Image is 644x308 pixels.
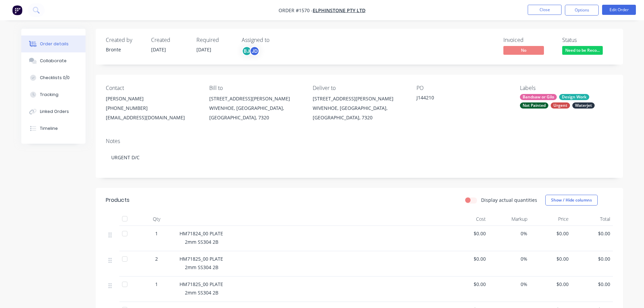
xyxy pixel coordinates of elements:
div: Cost [447,212,489,226]
div: Bandsaw or Gilo [520,94,557,100]
span: $0.00 [533,281,569,288]
div: Created [151,37,188,43]
div: Contact [106,85,198,91]
span: 0% [491,255,527,262]
label: Display actual quantities [481,196,537,204]
button: Collaborate [21,52,86,69]
div: Timeline [40,125,58,132]
button: Edit Order [602,5,636,15]
span: Order #1570 - [279,7,313,14]
div: Invoiced [503,37,554,43]
button: Order details [21,35,86,52]
button: BJJD [242,46,260,56]
span: 2mm SS304 2B [185,264,218,270]
div: Notes [106,138,613,144]
span: [DATE] [196,46,211,53]
button: Close [528,5,562,15]
span: 1 [155,281,158,288]
button: Linked Orders [21,103,86,120]
div: [PERSON_NAME][PHONE_NUMBER][EMAIL_ADDRESS][DOMAIN_NAME] [106,94,198,122]
span: 2mm SS304 2B [185,239,218,245]
button: Checklists 0/0 [21,69,86,86]
div: JD [249,46,260,56]
div: URGENT D/C [106,147,613,168]
div: PO [416,85,509,91]
div: Waterjet [572,102,595,109]
div: Status [562,37,613,43]
span: $0.00 [450,255,486,262]
div: Checklists 0/0 [40,75,70,81]
div: Linked Orders [40,109,69,115]
button: Options [565,5,599,16]
button: Need to be Reco... [562,46,603,56]
button: Tracking [21,86,86,103]
div: Products [106,196,129,204]
span: HM71825_00 PLATE [180,256,223,262]
span: HM71824_00 PLATE [180,230,223,237]
span: $0.00 [450,230,486,237]
div: Labels [520,85,613,91]
div: WIVENHOE, [GEOGRAPHIC_DATA], [GEOGRAPHIC_DATA], 7320 [209,103,302,122]
span: $0.00 [574,281,610,288]
div: WIVENHOE, [GEOGRAPHIC_DATA], [GEOGRAPHIC_DATA], 7320 [313,103,405,122]
div: Bronte [106,46,143,53]
span: HM71825_00 PLATE [180,281,223,287]
div: Design Work [559,94,589,100]
span: 0% [491,230,527,237]
div: [PERSON_NAME] [106,94,198,103]
div: [STREET_ADDRESS][PERSON_NAME] [313,94,405,103]
div: Tracking [40,92,58,98]
div: Created by [106,37,143,43]
div: Total [571,212,613,226]
div: [PHONE_NUMBER] [106,103,198,113]
div: [STREET_ADDRESS][PERSON_NAME]WIVENHOE, [GEOGRAPHIC_DATA], [GEOGRAPHIC_DATA], 7320 [313,94,405,122]
span: 2mm SS304 2B [185,289,218,296]
span: $0.00 [450,281,486,288]
span: $0.00 [574,230,610,237]
button: Show / Hide columns [545,195,598,206]
div: Bill to [209,85,302,91]
div: [STREET_ADDRESS][PERSON_NAME] [209,94,302,103]
div: J144210 [416,94,501,103]
div: Collaborate [40,58,67,64]
div: Urgent [551,102,570,109]
div: Markup [488,212,530,226]
div: Required [196,37,234,43]
img: Factory [12,5,22,15]
div: Assigned to [242,37,309,43]
span: 0% [491,281,527,288]
div: Not Painted [520,102,548,109]
span: 1 [155,230,158,237]
span: $0.00 [533,230,569,237]
span: Need to be Reco... [562,46,603,54]
a: Elphinstone Pty Ltd [313,7,365,14]
div: Order details [40,41,69,47]
div: Price [530,212,572,226]
span: $0.00 [533,255,569,262]
span: $0.00 [574,255,610,262]
span: [DATE] [151,46,166,53]
div: Deliver to [313,85,405,91]
div: Qty [136,212,177,226]
span: 2 [155,255,158,262]
div: [STREET_ADDRESS][PERSON_NAME]WIVENHOE, [GEOGRAPHIC_DATA], [GEOGRAPHIC_DATA], 7320 [209,94,302,122]
span: No [503,46,544,54]
div: BJ [242,46,252,56]
div: [EMAIL_ADDRESS][DOMAIN_NAME] [106,113,198,122]
button: Timeline [21,120,86,137]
